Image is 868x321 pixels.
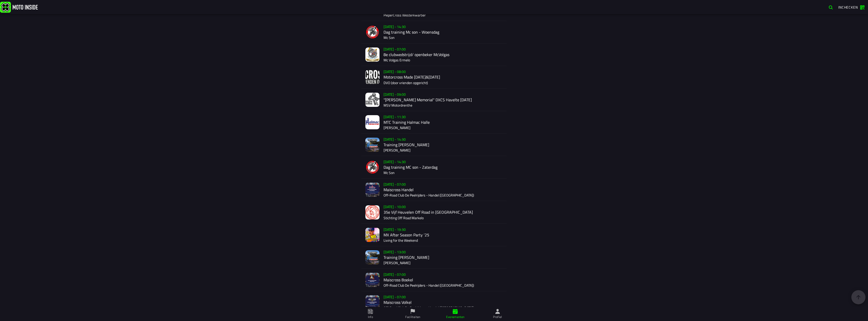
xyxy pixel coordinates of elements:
a: event-image[DATE] - 07:00Maiscross BoekelOff-Road Club De Peelrijders - Handel ([GEOGRAPHIC_DATA]) [361,269,507,291]
a: Inchecken [836,3,867,11]
img: event-image [365,228,379,242]
img: event-image [365,250,379,264]
ion-label: Faciliteiten [405,315,420,319]
img: event-image [365,205,379,219]
a: event-image[DATE] - 10:0035e Vijf Heuvelen Off Road in [GEOGRAPHIC_DATA]Stichting Off Road Markelo [361,201,507,224]
a: event-image[DATE] - 14:30Dag training Mc son - WoensdagMc Son [361,21,507,43]
span: Inchecken [838,5,858,10]
img: event-image [365,115,379,129]
img: event-image [365,25,379,39]
a: event-image[DATE] - 07:008e clubwedstrijd/ openbeker McVolgasMc Volgas Ermelo [361,43,507,66]
img: event-image [365,273,379,287]
ion-label: Profiel [493,315,502,319]
a: event-image[DATE] - 13:00Training [PERSON_NAME][PERSON_NAME] [361,246,507,269]
ion-label: Info [368,315,373,319]
a: event-image[DATE] - 14:30Dag training MC son - ZaterdagMc Son [361,156,507,179]
a: event-image[DATE] - 11:30MTC Training Halmac Halle[PERSON_NAME] [361,111,507,134]
img: event-image [365,47,379,62]
img: event-image [365,295,379,309]
ion-label: Evenementen [446,315,465,319]
img: event-image [365,70,379,84]
a: event-image[DATE] - 14:30Training [PERSON_NAME][PERSON_NAME] [361,134,507,156]
img: event-image [365,160,379,174]
a: event-image[DATE] - 07:00Maiscross VolkelOff-Road Club De Peelrijders - Handel ([GEOGRAPHIC_DATA]) [361,291,507,314]
img: event-image [365,138,379,152]
a: event-image[DATE] - 19:30MX After Season Party ‘25Living for the Weekend [361,224,507,246]
a: event-image[DATE] - 07:00Maiscross HandelOff-Road Club De Peelrijders - Handel ([GEOGRAPHIC_DATA]) [361,179,507,201]
a: event-image[DATE] - 09:00"[PERSON_NAME] Memorial" DXCS Havelte [DATE]MSV Motordrenthe [361,89,507,111]
a: event-image[DATE] - 08:00Motorcross Made [DATE]&[DATE]DVO (door vrienden opgericht) [361,66,507,88]
img: event-image [365,93,379,107]
img: event-image [365,183,379,197]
